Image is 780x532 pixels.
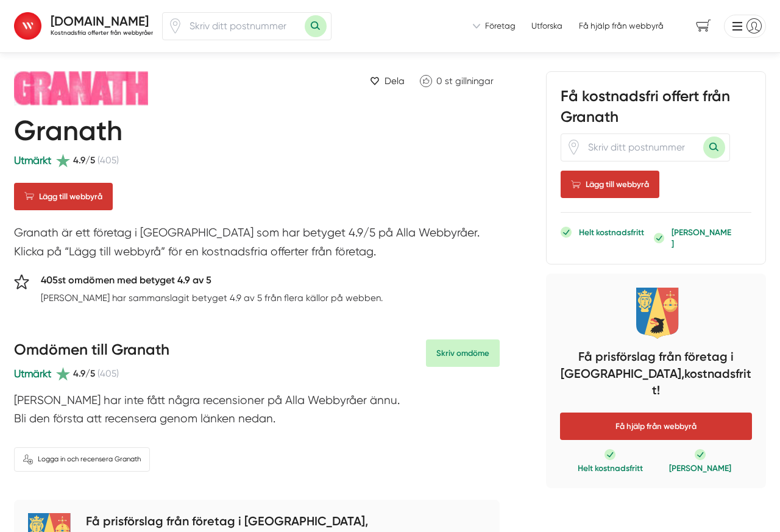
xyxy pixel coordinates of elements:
[561,86,751,133] h3: Få kostnadsfri offert från Granath
[436,76,442,87] span: 0
[672,227,732,250] p: [PERSON_NAME]
[14,115,122,152] h1: Granath
[168,18,183,34] span: Klicka för att använda din position.
[41,291,383,305] p: [PERSON_NAME] har sammanslagit betyget 4.9 av 5 från flera källor på webben.
[669,463,731,474] p: [PERSON_NAME]
[14,367,51,380] span: Utmärkt
[51,13,149,29] strong: [DOMAIN_NAME]
[14,183,113,210] : Lägg till webbyrå
[183,13,305,40] input: Skriv ditt postnummer
[97,153,119,168] span: (405)
[14,391,500,433] p: [PERSON_NAME] har inte fått några recensioner på Alla Webbyråer ännu. Bli den första att recenser...
[485,20,516,32] span: Företag
[365,71,409,91] a: Dela
[560,349,752,403] h4: Få prisförslag från företag i [GEOGRAPHIC_DATA], kostnadsfritt!
[531,20,562,32] a: Utforska
[579,20,664,32] span: Få hjälp från webbyrå
[38,454,141,465] span: Logga in och recensera Granath
[305,15,327,37] button: Sök med postnummer
[385,74,405,88] span: Dela
[14,71,148,105] img: Logotyp Granath
[51,29,153,37] h2: Kostnadsfria offerter från webbyråer
[561,171,659,198] : Lägg till webbyrå
[426,339,500,367] a: Skriv omdöme
[560,413,752,440] span: Få hjälp från webbyrå
[97,366,119,381] span: (405)
[73,153,95,168] span: 4.9/5
[14,12,41,40] img: Alla Webbyråer
[566,140,581,155] span: Klicka för att använda din position.
[581,134,703,161] input: Skriv ditt postnummer
[14,339,169,366] h3: Omdömen till Granath
[41,272,383,291] h5: 405st omdömen med betyget 4.9 av 5
[445,76,494,87] span: st gillningar
[14,447,150,472] a: Logga in och recensera Granath
[73,366,95,381] span: 4.9/5
[703,137,725,158] button: Sök med postnummer
[579,227,644,238] p: Helt kostnadsfritt
[14,9,153,43] a: Alla Webbyråer [DOMAIN_NAME] Kostnadsfria offerter från webbyråer
[14,154,51,166] span: Utmärkt
[566,140,581,155] svg: Pin / Karta
[578,463,643,474] p: Helt kostnadsfritt
[687,15,720,37] span: navigation-cart
[414,71,500,91] a: Klicka för att gilla Granath
[168,18,183,34] svg: Pin / Karta
[14,224,500,266] p: Granath är ett företag i [GEOGRAPHIC_DATA] som har betyget 4.9/5 på Alla Webbyråer. Klicka på “Lä...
